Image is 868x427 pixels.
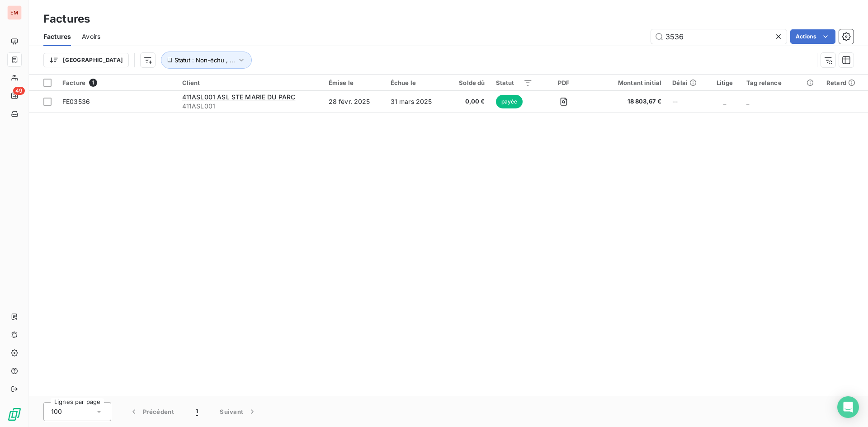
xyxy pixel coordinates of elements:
[826,79,863,86] div: Retard
[496,95,523,108] span: payée
[82,32,100,41] span: Avoirs
[746,98,749,105] span: _
[453,79,485,86] div: Solde dû
[790,29,835,44] button: Actions
[161,52,252,69] button: Statut : Non-échu , ...
[595,97,662,106] span: 18 803,67 €
[385,91,447,113] td: 31 mars 2025
[185,402,209,421] button: 1
[118,402,185,421] button: Précédent
[496,79,533,86] div: Statut
[7,89,21,103] a: 49
[391,79,442,86] div: Échue le
[43,53,129,67] button: [GEOGRAPHIC_DATA]
[62,79,85,86] span: Facture
[323,91,385,113] td: 28 févr. 2025
[543,79,585,86] div: PDF
[196,407,198,416] span: 1
[43,32,71,41] span: Factures
[329,79,380,86] div: Émise le
[714,79,736,86] div: Litige
[62,98,90,105] span: FE03536
[182,93,296,101] span: 411ASL001 ASL STE MARIE DU PARC
[746,79,816,86] div: Tag relance
[667,91,708,113] td: --
[7,407,22,422] img: Logo LeanPay
[89,79,97,87] span: 1
[51,407,62,416] span: 100
[209,402,268,421] button: Suivant
[175,56,235,64] span: Statut : Non-échu , ...
[595,79,662,86] div: Montant initial
[7,5,22,20] div: EM
[723,98,726,105] span: _
[453,97,485,106] span: 0,00 €
[672,79,703,86] div: Délai
[43,11,90,27] h3: Factures
[182,79,318,86] div: Client
[182,102,318,111] span: 411ASL001
[13,87,25,95] span: 49
[651,29,787,44] input: Rechercher
[837,396,859,418] div: Open Intercom Messenger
